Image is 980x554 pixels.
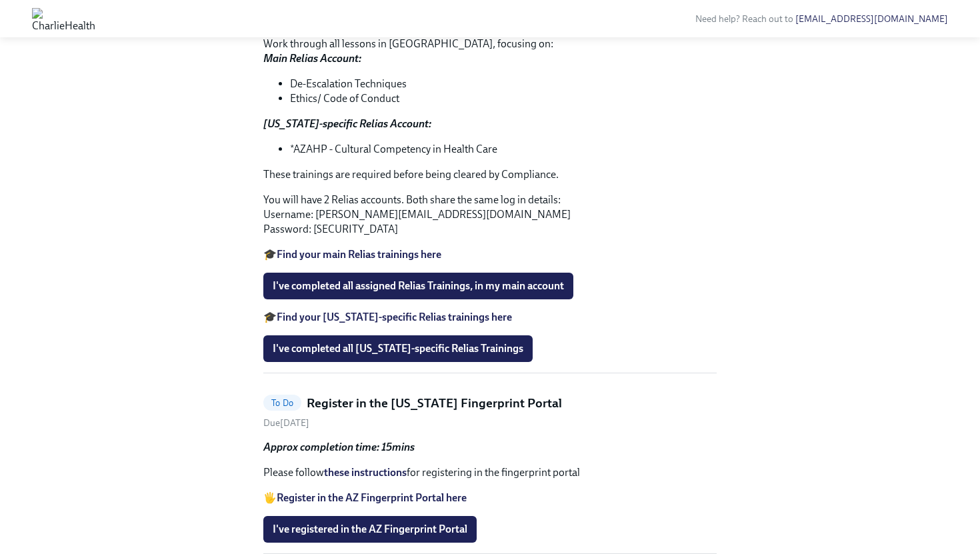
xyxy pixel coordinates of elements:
[263,491,717,505] p: 🖐️
[324,466,407,479] a: these instructions
[263,22,717,66] p: Work through all lessons in [GEOGRAPHIC_DATA], focusing on:
[307,395,562,412] h5: Register in the [US_STATE] Fingerprint Portal
[263,310,717,325] p: 🎓
[695,13,948,25] span: Need help? Reach out to
[263,398,301,408] span: To Do
[273,523,467,536] span: I've registered in the AZ Fingerprint Portal
[273,342,523,355] span: I've completed all [US_STATE]-specific Relias Trainings
[290,91,717,106] li: Ethics/ Code of Conduct
[277,248,441,261] a: Find your main Relias trainings here
[263,441,415,453] strong: Approx completion time: 15mins
[273,279,564,293] span: I've completed all assigned Relias Trainings, in my main account
[263,465,717,480] p: Please follow for registering in the fingerprint portal
[277,311,512,323] a: Find your [US_STATE]-specific Relias trainings here
[263,193,717,237] p: You will have 2 Relias accounts. Both share the same log in details: Username: [PERSON_NAME][EMAI...
[290,77,717,91] li: De-Escalation Techniques
[290,142,717,157] li: *AZAHP - Cultural Competency in Health Care
[263,52,361,65] strong: Main Relias Account:
[277,491,467,504] a: Register in the AZ Fingerprint Portal here
[263,335,533,362] button: I've completed all [US_STATE]-specific Relias Trainings
[263,417,309,429] span: Friday, August 22nd 2025, 10:00 am
[263,167,717,182] p: These trainings are required before being cleared by Compliance.
[263,516,477,543] button: I've registered in the AZ Fingerprint Portal
[263,395,717,430] a: To DoRegister in the [US_STATE] Fingerprint PortalDue[DATE]
[263,273,573,299] button: I've completed all assigned Relias Trainings, in my main account
[263,247,717,262] p: 🎓
[263,117,431,130] strong: [US_STATE]-specific Relias Account:
[795,13,948,25] a: [EMAIL_ADDRESS][DOMAIN_NAME]
[32,8,95,29] img: CharlieHealth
